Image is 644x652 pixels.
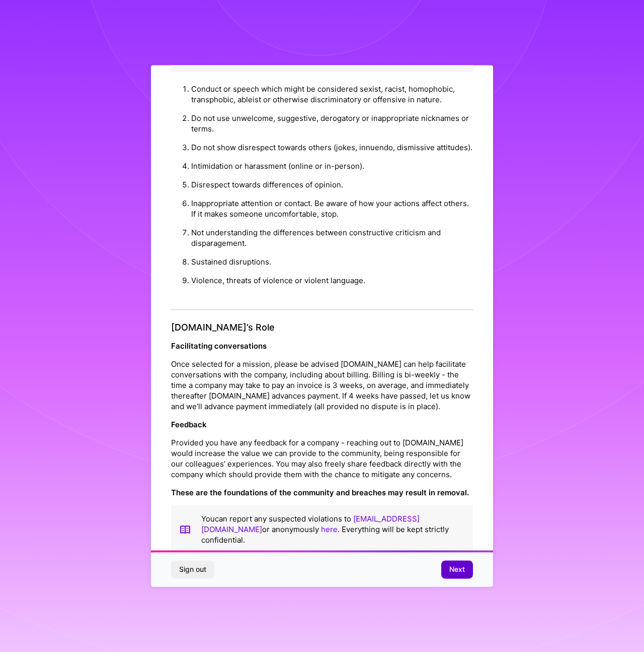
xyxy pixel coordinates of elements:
[171,322,473,333] h4: [DOMAIN_NAME]’s Role
[171,488,469,498] strong: These are the foundations of the community and breaches may result in removal.
[191,194,473,223] li: Inappropriate attention or contact. Be aware of how your actions affect others. If it makes someo...
[441,561,473,579] button: Next
[191,80,473,109] li: Conduct or speech which might be considered sexist, racist, homophobic, transphobic, ableist or o...
[201,514,420,535] a: [EMAIL_ADDRESS][DOMAIN_NAME]
[171,420,207,430] strong: Feedback
[191,252,473,271] li: Sustained disruptions.
[171,342,267,351] strong: Facilitating conversations
[179,514,191,546] img: book icon
[321,525,338,535] a: here
[449,565,465,575] span: Next
[191,223,473,252] li: Not understanding the differences between constructive criticism and disparagement.
[171,359,473,412] p: Once selected for a mission, please be advised [DOMAIN_NAME] can help facilitate conversations wi...
[191,157,473,175] li: Intimidation or harassment (online or in-person).
[191,109,473,138] li: Do not use unwelcome, suggestive, derogatory or inappropriate nicknames or terms.
[191,271,473,290] li: Violence, threats of violence or violent language.
[201,514,465,546] p: You can report any suspected violations to or anonymously . Everything will be kept strictly conf...
[171,438,473,480] p: Provided you have any feedback for a company - reaching out to [DOMAIN_NAME] would increase the v...
[191,138,473,157] li: Do not show disrespect towards others (jokes, innuendo, dismissive attitudes).
[171,561,214,579] button: Sign out
[191,175,473,194] li: Disrespect towards differences of opinion.
[179,565,206,575] span: Sign out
